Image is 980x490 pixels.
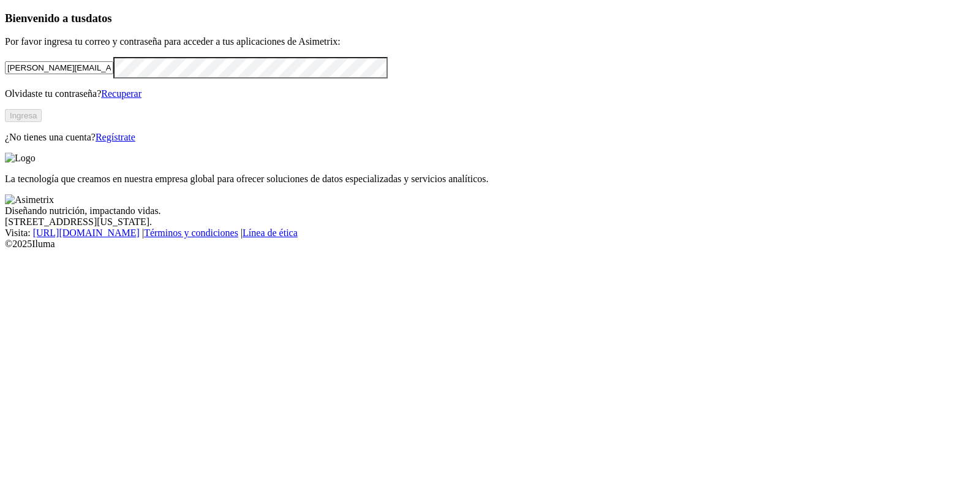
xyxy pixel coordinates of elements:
[5,174,975,185] p: La tecnología que creamos en nuestra empresa global para ofrecer soluciones de datos especializad...
[101,88,141,99] a: Recuperar
[33,228,140,238] a: [URL][DOMAIN_NAME]
[96,132,135,142] a: Regístrate
[5,153,36,164] img: Logo
[243,228,298,238] a: Línea de ética
[5,88,975,99] p: Olvidaste tu contraseña?
[5,61,113,74] input: Tu correo
[5,36,975,47] p: Por favor ingresa tu correo y contraseña para acceder a tus aplicaciones de Asimetrix:
[144,228,238,238] a: Términos y condiciones
[5,132,975,143] p: ¿No tienes una cuenta?
[5,239,975,250] div: © 2025 Iluma
[5,205,975,216] div: Diseñando nutrición, impactando vidas.
[5,228,975,239] div: Visita : | |
[5,109,42,122] button: Ingresa
[5,12,975,25] h3: Bienvenido a tus
[86,12,112,25] span: datos
[5,216,975,228] div: [STREET_ADDRESS][US_STATE].
[5,194,54,205] img: Asimetrix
